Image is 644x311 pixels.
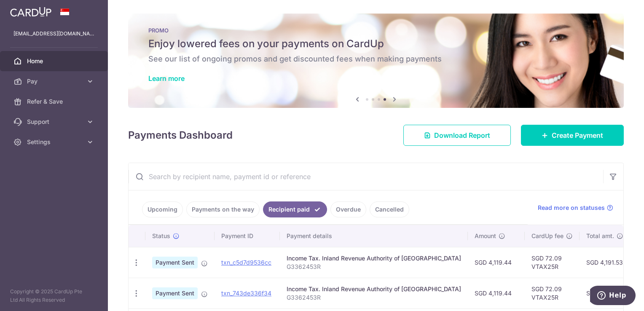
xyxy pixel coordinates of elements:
[580,247,636,278] td: SGD 4,191.53
[287,254,461,263] div: Income Tax. Inland Revenue Authority of [GEOGRAPHIC_DATA]
[538,204,613,212] a: Read more on statuses
[148,54,604,64] h6: See our list of ongoing promos and get discounted fees when making payments
[552,130,603,140] span: Create Payment
[128,13,624,108] img: Latest Promos banner
[263,201,327,217] a: Recipient paid
[10,7,51,17] img: CardUp
[586,232,614,240] span: Total amt.
[287,293,461,302] p: G3362453R
[27,138,83,146] span: Settings
[152,257,198,268] span: Payment Sent
[287,263,461,271] p: G3362453R
[128,128,233,143] h4: Payments Dashboard
[475,232,496,240] span: Amount
[525,247,580,278] td: SGD 72.09 VTAX25R
[186,201,260,217] a: Payments on the way
[142,201,183,217] a: Upcoming
[580,278,636,308] td: SGD 4,191.53
[521,125,624,146] a: Create Payment
[152,287,198,299] span: Payment Sent
[525,278,580,308] td: SGD 72.09 VTAX25R
[403,125,511,146] a: Download Report
[148,37,604,51] h5: Enjoy lowered fees on your payments on CardUp
[287,285,461,293] div: Income Tax. Inland Revenue Authority of [GEOGRAPHIC_DATA]
[468,278,525,308] td: SGD 4,119.44
[370,201,409,217] a: Cancelled
[221,259,271,266] a: txn_c5d7d9536cc
[129,163,603,190] input: Search by recipient name, payment id or reference
[27,97,83,106] span: Refer & Save
[538,204,605,212] span: Read more on statuses
[27,77,83,86] span: Pay
[280,225,468,247] th: Payment details
[531,232,563,240] span: CardUp fee
[13,29,94,38] p: [EMAIL_ADDRESS][DOMAIN_NAME]
[148,74,185,83] a: Learn more
[152,232,170,240] span: Status
[221,290,271,297] a: txn_743de336f34
[330,201,366,217] a: Overdue
[27,57,83,65] span: Home
[148,27,604,34] p: PROMO
[27,118,83,126] span: Support
[215,225,280,247] th: Payment ID
[468,247,525,278] td: SGD 4,119.44
[434,130,490,140] span: Download Report
[590,286,636,307] iframe: Opens a widget where you can find more information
